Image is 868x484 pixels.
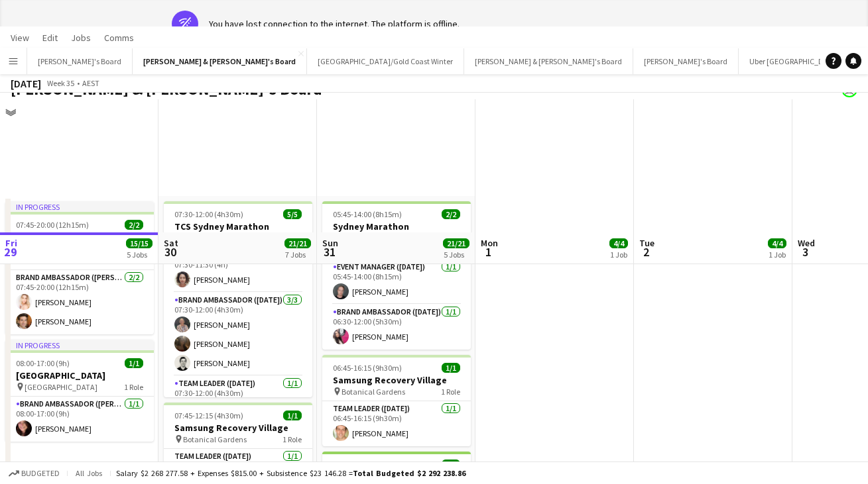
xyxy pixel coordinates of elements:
[285,250,310,260] div: 7 Jobs
[481,237,498,249] span: Mon
[42,32,58,44] span: Edit
[124,382,143,392] span: 1 Role
[126,238,153,248] span: 15/15
[174,209,243,219] span: 07:30-12:00 (4h30m)
[25,382,97,392] span: [GEOGRAPHIC_DATA]
[322,355,471,446] app-job-card: 06:45-16:15 (9h30m)1/1Samsung Recovery Village Botanical Gardens1 RoleTeam Leader ([DATE])1/106:4...
[609,238,628,248] span: 4/4
[333,460,402,469] span: 08:00-15:30 (7h30m)
[164,422,312,434] h3: Samsung Recovery Village
[444,250,469,260] div: 5 Jobs
[5,201,154,334] app-job-card: In progress07:45-20:00 (12h15m)2/2Samsung @ Sydney Marathon Expo ICC1 RoleBrand Ambassador ([PERS...
[66,29,96,46] a: Jobs
[320,244,338,260] span: 31
[739,48,851,74] button: Uber [GEOGRAPHIC_DATA]
[164,376,312,421] app-card-role: Team Leader ([DATE])1/107:30-12:00 (4h30m)
[21,469,60,478] span: Budgeted
[442,460,460,469] span: 8/8
[127,250,152,260] div: 5 Jobs
[639,237,654,249] span: Tue
[283,411,302,420] span: 1/1
[284,238,311,248] span: 21/21
[333,209,402,219] span: 05:45-14:00 (8h15m)
[333,363,402,373] span: 06:45-16:15 (9h30m)
[5,270,154,334] app-card-role: Brand Ambassador ([PERSON_NAME])2/207:45-20:00 (12h15m)[PERSON_NAME][PERSON_NAME]
[44,78,77,88] span: Week 35
[442,363,460,373] span: 1/1
[282,434,302,444] span: 1 Role
[11,32,29,44] span: View
[322,401,471,446] app-card-role: Team Leader ([DATE])1/106:45-16:15 (9h30m)[PERSON_NAME]
[99,29,139,46] a: Comms
[16,358,70,368] span: 08:00-17:00 (9h)
[633,48,739,74] button: [PERSON_NAME]'s Board
[322,260,471,305] app-card-role: Event Manager ([DATE])1/105:45-14:00 (8h15m)[PERSON_NAME]
[164,293,312,376] app-card-role: Brand Ambassador ([DATE])3/307:30-12:00 (4h30m)[PERSON_NAME][PERSON_NAME][PERSON_NAME]
[5,340,154,442] app-job-card: In progress08:00-17:00 (9h)1/1[GEOGRAPHIC_DATA] [GEOGRAPHIC_DATA]1 RoleBrand Ambassador ([PERSON_...
[341,387,405,397] span: Botanical Gardens
[133,48,307,74] button: [PERSON_NAME] & [PERSON_NAME]'s Board
[322,374,471,386] h3: Samsung Recovery Village
[174,411,243,420] span: 07:45-12:15 (4h30m)
[164,248,312,293] app-card-role: Brand Ambassador ([DATE])1/107:30-11:30 (4h)[PERSON_NAME]
[116,468,465,478] div: Salary $2 268 277.58 + Expenses $815.00 + Subsistence $23 146.28 =
[82,78,99,88] div: AEST
[283,209,302,219] span: 5/5
[162,244,178,260] span: 30
[307,48,464,74] button: [GEOGRAPHIC_DATA]/Gold Coast Winter
[164,220,312,232] h3: TCS Sydney Marathon
[5,397,154,442] app-card-role: Brand Ambassador ([PERSON_NAME])1/108:00-17:00 (9h)[PERSON_NAME]
[104,32,134,44] span: Comms
[637,244,654,260] span: 2
[5,231,154,255] h3: Samsung @ Sydney Marathon Expo
[796,244,815,260] span: 3
[322,305,471,350] app-card-role: Brand Ambassador ([DATE])1/106:30-12:00 (5h30m)[PERSON_NAME]
[125,220,143,230] span: 2/2
[125,358,143,368] span: 1/1
[164,201,312,397] app-job-card: 07:30-12:00 (4h30m)5/5TCS Sydney Marathon Botanical Gardens3 RolesBrand Ambassador ([DATE])1/107:...
[5,369,154,381] h3: [GEOGRAPHIC_DATA]
[16,220,89,230] span: 07:45-20:00 (12h15m)
[3,244,17,260] span: 29
[610,250,627,260] div: 1 Job
[5,237,17,249] span: Fri
[443,238,469,248] span: 21/21
[464,48,633,74] button: [PERSON_NAME] & [PERSON_NAME]'s Board
[7,466,62,481] button: Budgeted
[441,387,460,397] span: 1 Role
[322,220,471,244] h3: Sydney Marathon Placeholder
[768,238,786,248] span: 4/4
[27,48,133,74] button: [PERSON_NAME]'s Board
[11,77,41,90] div: [DATE]
[322,237,338,249] span: Sun
[353,468,465,478] span: Total Budgeted $2 292 238.86
[5,201,154,212] div: In progress
[5,340,154,350] div: In progress
[5,29,34,46] a: View
[37,29,63,46] a: Edit
[164,237,178,249] span: Sat
[322,201,471,350] app-job-card: 05:45-14:00 (8h15m)2/2Sydney Marathon Placeholder [GEOGRAPHIC_DATA]2 RolesEvent Manager ([DATE])1...
[73,468,105,478] span: All jobs
[798,237,815,249] span: Wed
[769,250,786,260] div: 1 Job
[479,244,498,260] span: 1
[209,18,460,30] div: You have lost connection to the internet. The platform is offline.
[71,32,91,44] span: Jobs
[183,434,247,444] span: Botanical Gardens
[442,209,460,219] span: 2/2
